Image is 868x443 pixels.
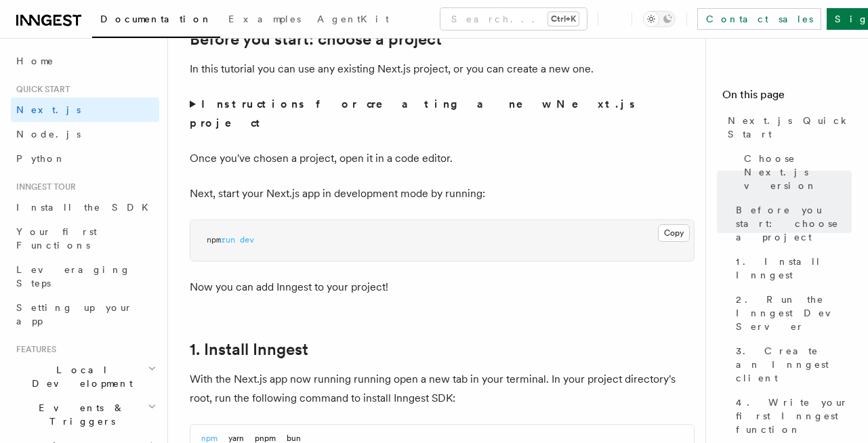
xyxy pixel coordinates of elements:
[736,255,852,282] span: 1. Install Inngest
[11,146,159,171] a: Python
[221,235,235,245] span: run
[11,363,148,390] span: Local Development
[739,146,852,198] a: Choose Next.js version
[11,358,159,396] button: Local Development
[697,8,821,30] a: Contact sales
[207,235,221,245] span: npm
[16,264,131,289] span: Leveraging Steps
[11,219,159,257] a: Your first Functions
[722,87,852,108] h4: On this page
[11,122,159,146] a: Node.js
[11,401,148,428] span: Events & Triggers
[16,104,81,115] span: Next.js
[548,12,579,26] kbd: Ctrl+K
[190,370,695,408] p: With the Next.js app now running running open a new tab in your terminal. In your project directo...
[228,14,301,24] span: Examples
[11,182,76,192] span: Inngest tour
[730,249,852,287] a: 1. Install Inngest
[100,14,212,24] span: Documentation
[220,4,309,37] a: Examples
[11,344,56,355] span: Features
[190,95,695,133] summary: Instructions for creating a new Next.js project
[658,224,690,242] button: Copy
[190,60,695,79] p: In this tutorial you can use any existing Next.js project, or you can create a new one.
[11,257,159,295] a: Leveraging Steps
[744,152,852,192] span: Choose Next.js version
[736,203,852,244] span: Before you start: choose a project
[190,149,695,168] p: Once you've chosen a project, open it in a code editor.
[16,202,157,213] span: Install the SDK
[190,98,637,129] strong: Instructions for creating a new Next.js project
[730,287,852,339] a: 2. Run the Inngest Dev Server
[16,153,66,164] span: Python
[730,339,852,390] a: 3. Create an Inngest client
[11,49,159,73] a: Home
[190,30,442,49] a: Before you start: choose a project
[16,129,81,140] span: Node.js
[722,108,852,146] a: Next.js Quick Start
[730,198,852,249] a: Before you start: choose a project
[11,195,159,219] a: Install the SDK
[643,11,676,27] button: Toggle dark mode
[309,4,397,37] a: AgentKit
[16,226,97,251] span: Your first Functions
[190,340,308,359] a: 1. Install Inngest
[736,293,852,333] span: 2. Run the Inngest Dev Server
[736,396,852,436] span: 4. Write your first Inngest function
[16,54,54,68] span: Home
[11,98,159,122] a: Next.js
[190,278,695,297] p: Now you can add Inngest to your project!
[728,114,852,141] span: Next.js Quick Start
[11,295,159,333] a: Setting up your app
[730,390,852,442] a: 4. Write your first Inngest function
[440,8,587,30] button: Search...Ctrl+K
[16,302,133,326] span: Setting up your app
[240,235,254,245] span: dev
[736,344,852,385] span: 3. Create an Inngest client
[317,14,389,24] span: AgentKit
[92,4,220,38] a: Documentation
[11,84,70,95] span: Quick start
[190,184,695,203] p: Next, start your Next.js app in development mode by running:
[11,396,159,434] button: Events & Triggers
